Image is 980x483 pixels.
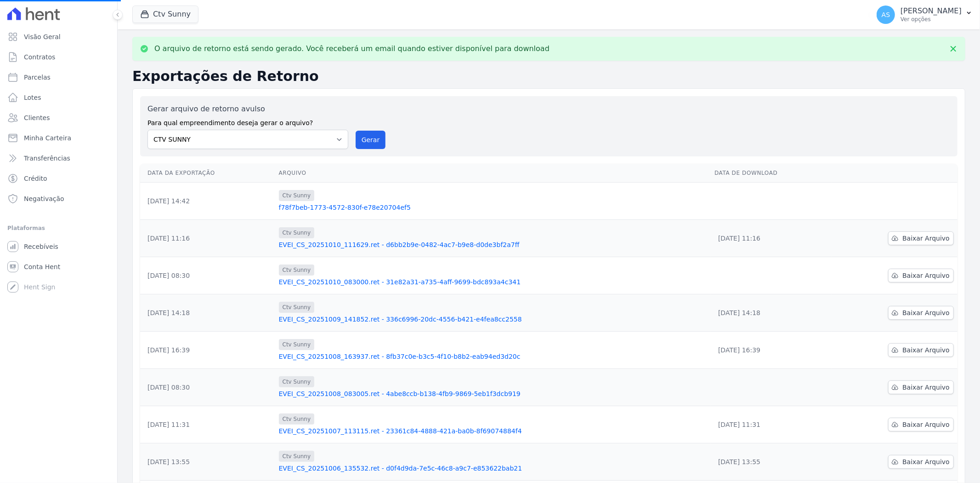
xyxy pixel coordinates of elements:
[279,464,708,473] a: EVEI_CS_20251006_135532.ret - d0f4d9da-7e5c-46c8-a9c7-e853622bab21
[711,164,832,183] th: Data de Download
[24,52,55,62] span: Contratos
[24,32,61,41] span: Visão Geral
[140,332,275,369] td: [DATE] 16:39
[24,73,51,82] span: Parcelas
[279,190,315,201] span: Ctv Sunny
[24,93,41,102] span: Lotes
[901,6,962,16] p: [PERSON_NAME]
[140,369,275,406] td: [DATE] 08:30
[882,11,890,18] span: AS
[4,48,113,66] a: Contratos
[279,376,315,387] span: Ctv Sunny
[132,68,965,85] h2: Exportações de Retorno
[4,149,113,167] a: Transferências
[4,28,113,46] a: Visão Geral
[356,131,386,149] button: Gerar
[279,203,708,212] a: f78f7beb-1773-4572-830f-e78e20704ef5
[888,231,954,245] a: Baixar Arquivo
[902,308,950,317] span: Baixar Arquivo
[4,237,113,256] a: Recebíveis
[869,2,980,28] button: AS [PERSON_NAME] Ver opções
[901,16,962,23] p: Ver opções
[279,339,315,350] span: Ctv Sunny
[279,264,315,276] span: Ctv Sunny
[279,414,315,425] span: Ctv Sunny
[4,169,113,188] a: Crédito
[279,240,708,249] a: EVEI_CS_20251010_111629.ret - d6bb2b9e-0482-4ac7-b9e8-d0de3bf2a7ff
[24,113,50,122] span: Clientes
[147,103,348,115] label: Gerar arquivo de retorno avulso
[279,315,708,324] a: EVEI_CS_20251009_141852.ret - 336c6996-20dc-4556-b421-e4fea8cc2558
[24,242,58,251] span: Recebíveis
[711,294,832,332] td: [DATE] 14:18
[4,109,113,127] a: Clientes
[4,129,113,147] a: Minha Carteira
[140,183,275,220] td: [DATE] 14:42
[902,234,950,243] span: Baixar Arquivo
[4,190,113,208] a: Negativação
[24,154,70,163] span: Transferências
[902,271,950,280] span: Baixar Arquivo
[4,68,113,86] a: Parcelas
[279,426,708,436] a: EVEI_CS_20251007_113115.ret - 23361c84-4888-421a-ba0b-8f69074884f4
[711,220,832,257] td: [DATE] 11:16
[24,262,60,271] span: Conta Hent
[888,306,954,320] a: Baixar Arquivo
[24,133,71,143] span: Minha Carteira
[140,220,275,257] td: [DATE] 11:16
[154,44,549,53] p: O arquivo de retorno está sendo gerado. Você receberá um email quando estiver disponível para dow...
[711,406,832,443] td: [DATE] 11:31
[279,302,315,313] span: Ctv Sunny
[711,332,832,369] td: [DATE] 16:39
[140,257,275,294] td: [DATE] 08:30
[279,389,708,398] a: EVEI_CS_20251008_083005.ret - 4abe8ccb-b138-4fb9-9869-5eb1f3dcb919
[4,258,113,276] a: Conta Hent
[902,345,950,355] span: Baixar Arquivo
[888,418,954,431] a: Baixar Arquivo
[902,383,950,392] span: Baixar Arquivo
[140,164,275,183] th: Data da Exportação
[24,174,47,183] span: Crédito
[140,443,275,481] td: [DATE] 13:55
[7,223,110,234] div: Plataformas
[888,269,954,282] a: Baixar Arquivo
[275,164,711,183] th: Arquivo
[140,406,275,443] td: [DATE] 11:31
[711,443,832,481] td: [DATE] 13:55
[4,88,113,107] a: Lotes
[888,455,954,469] a: Baixar Arquivo
[279,227,315,238] span: Ctv Sunny
[132,6,198,23] button: Ctv Sunny
[902,420,950,429] span: Baixar Arquivo
[279,352,708,361] a: EVEI_CS_20251008_163937.ret - 8fb37c0e-b3c5-4f10-b8b2-eab94ed3d20c
[147,115,348,128] label: Para qual empreendimento deseja gerar o arquivo?
[888,343,954,357] a: Baixar Arquivo
[24,194,64,203] span: Negativação
[140,294,275,332] td: [DATE] 14:18
[279,277,708,287] a: EVEI_CS_20251010_083000.ret - 31e82a31-a735-4aff-9699-bdc893a4c341
[279,451,315,462] span: Ctv Sunny
[902,457,950,466] span: Baixar Arquivo
[888,380,954,394] a: Baixar Arquivo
